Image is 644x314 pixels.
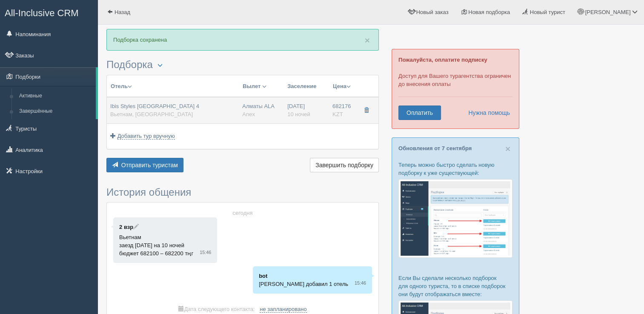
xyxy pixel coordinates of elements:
[117,133,175,140] span: Добавить тур вручную
[110,103,199,109] span: Ibis Styles [GEOGRAPHIC_DATA] 4
[398,57,487,63] b: Пожалуйста, оплатите подписку
[106,59,379,71] h3: Подборка
[114,9,130,15] span: Назад
[365,35,370,45] span: ×
[392,49,519,129] div: Доступ для Вашего турагентства ограничен до внесения оплаты
[284,75,329,97] th: Заселение
[260,306,306,313] a: не запланировано
[398,274,512,298] p: Если Вы сделали несколько подборок для одного туриста, то в списке подборок они будут отображатьс...
[505,144,510,154] span: ×
[287,111,310,117] span: 10 ночей
[468,9,510,15] span: Новая подборка
[315,162,373,168] span: Завершить подборку
[242,111,255,117] span: Anex
[398,106,441,120] a: Оплатить
[530,9,565,15] span: Новый турист
[310,158,379,172] button: Завершить подборку
[113,305,372,313] div: Дата следующего контакта:
[5,8,79,18] span: All-Inclusive CRM
[259,281,348,287] span: [PERSON_NAME] добавил 1 отель
[106,186,191,198] span: История общения
[332,111,343,117] span: KZT
[332,82,351,91] button: Цена
[585,9,630,15] span: [PERSON_NAME]
[106,158,183,172] button: Отправить туристам
[106,29,379,51] div: Подборка сохранена
[463,106,510,120] a: Нужна помощь
[355,280,366,287] span: 15:46
[242,82,267,91] button: Вылет
[15,104,96,119] a: Завершённые
[110,133,175,139] a: Добавить тур вручную
[287,103,326,118] div: [DATE]
[110,82,132,91] button: Отель
[0,0,97,24] a: All-Inclusive CRM
[398,161,512,177] p: Теперь можно быстро сделать новую подборку к уже существующей:
[332,103,351,109] span: 682176
[110,111,193,117] span: Вьетнам, [GEOGRAPHIC_DATA]
[15,88,96,104] a: Активные
[505,144,510,153] button: Close
[242,103,280,118] div: Алматы ALA
[398,145,472,151] a: Обновления от 7 сентября
[113,209,372,217] div: сегодня
[259,272,366,280] p: bot
[243,83,260,89] span: Вылет
[119,234,193,257] span: Вьетнам заезд [DATE] на 10 ночей бюджет 682100 – 682200 тңг
[416,9,449,15] span: Новый заказ
[121,162,178,168] span: Отправить туристам
[119,223,211,231] p: 2 взр
[365,36,370,45] button: Close
[200,249,211,256] span: 15:46
[398,179,512,258] img: %D0%BF%D0%BE%D0%B4%D0%B1%D0%BE%D1%80%D0%BA%D0%B0-%D1%82%D1%83%D1%80%D0%B8%D1%81%D1%82%D1%83-%D1%8...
